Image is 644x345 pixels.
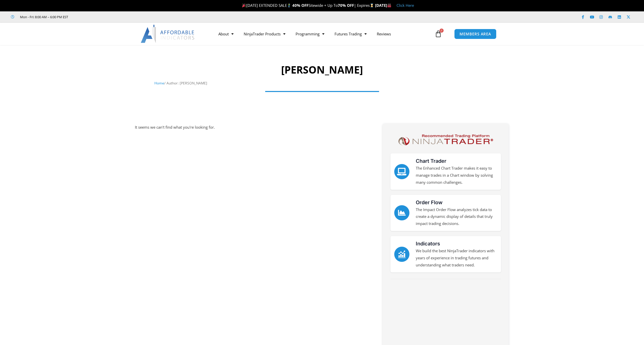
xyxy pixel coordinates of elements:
a: Home [154,81,164,85]
p: We build the best NinjaTrader indicators with years of experience in trading futures and understa... [416,247,497,269]
a: MEMBERS AREA [454,29,496,39]
nav: Breadcrumb [154,80,490,86]
a: Futures Trading [329,28,372,40]
a: Reviews [372,28,396,40]
p: The Impact Order Flow analyzes tick data to create a dynamic display of details that truly impact... [416,206,497,227]
a: About [213,28,239,40]
img: 🎉 [242,4,246,7]
a: Programming [290,28,329,40]
span: Mon - Fri: 8:00 AM – 6:00 PM EST [19,14,68,20]
span: MEMBERS AREA [460,32,491,36]
img: 🏌️‍♂️ [287,4,291,7]
nav: Menu [213,28,433,40]
strong: [DATE] [375,3,391,8]
span: [PERSON_NAME] [281,63,363,77]
img: 🏭 [387,4,391,7]
a: Order Flow [416,199,443,205]
img: ⌛ [370,4,374,7]
strong: 40% OFF [292,3,308,8]
a: Indicators [394,247,409,262]
a: Click Here [397,3,414,8]
span: [DATE] EXTENDED SALE Sitewide + Up To | Expires [241,3,375,8]
a: 0 [427,27,449,41]
img: NinjaTrader Logo [396,133,495,147]
p: The Enhanced Chart Trader makes it easy to manage trades in a Chart window by solving many common... [416,165,497,186]
a: Chart Trader [416,158,446,164]
a: Indicators [416,241,440,247]
a: Chart Trader [394,164,409,179]
span: 0 [440,29,444,33]
a: Order Flow [394,205,409,220]
div: It seems we can't find what you're looking for. [135,124,373,131]
strong: 70% OFF [338,3,354,8]
a: NinjaTrader Products [239,28,290,40]
img: LogoAI | Affordable Indicators – NinjaTrader [141,25,195,43]
iframe: Customer reviews powered by Trustpilot [75,14,151,19]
